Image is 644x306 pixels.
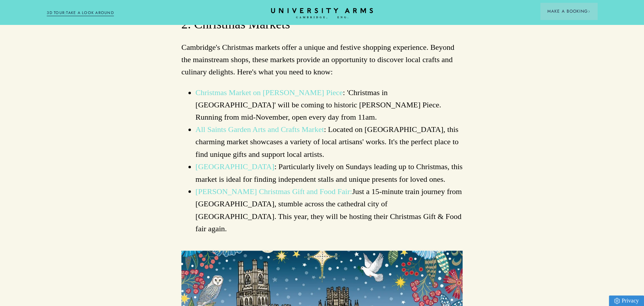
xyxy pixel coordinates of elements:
[614,298,620,304] img: Privacy
[588,10,590,13] img: Arrow icon
[195,86,463,124] li: : 'Christmas in [GEOGRAPHIC_DATA]' will be coming to historic [PERSON_NAME] Piece. Running from m...
[195,185,463,234] li: Just a 15-minute train journey from [GEOGRAPHIC_DATA], stumble across the cathedral city of [GEOG...
[181,16,463,33] h3: 2. Christmas Markets
[609,295,644,306] a: Privacy
[195,123,463,160] li: : Located on [GEOGRAPHIC_DATA], this charming market showcases a variety of local artisans' works...
[195,187,352,195] a: [PERSON_NAME] Christmas Gift and Food Fair:
[195,162,274,171] a: [GEOGRAPHIC_DATA]
[195,125,324,134] a: All Saints Garden Arts and Crafts Market
[195,160,463,185] li: : Particularly lively on Sundays leading up to Christmas, this market is ideal for finding indepe...
[181,41,463,78] p: Cambridge's Christmas markets offer a unique and festive shopping experience. Beyond the mainstre...
[195,88,343,97] a: Christmas Market on [PERSON_NAME] Piece
[271,8,373,19] a: Home
[547,8,590,14] span: Make a Booking
[47,10,114,16] a: 3D TOUR:TAKE A LOOK AROUND
[540,3,597,20] button: Make a BookingArrow icon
